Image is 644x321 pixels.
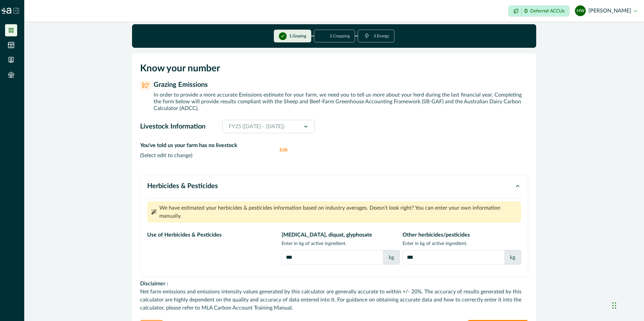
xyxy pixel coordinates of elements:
p: Livestock Information [140,122,205,131]
p: Herbicides & Pesticides [147,182,514,190]
p: Use of Herbicides & Pesticides [147,231,276,239]
p: ( Select edit to change ) [140,152,274,159]
div: kg [504,250,521,264]
p: Enter in kg of active ingredient. [402,240,521,247]
p: Know your number [140,61,528,75]
button: Helen Wyatt[PERSON_NAME] [575,3,637,19]
p: Other herbicides/pesticides [402,231,521,239]
p: Enter in kg of active ingredient. [282,240,400,247]
iframe: Chat Widget [610,289,644,321]
div: Drag [612,295,616,316]
img: Logo [1,8,11,14]
p: We have estimated your herbicides & pesticides information based on industry averages. Doesn’t lo... [159,204,517,220]
button: Herbicides & Pesticides [147,182,521,190]
p: In order to provide a more accurate Emissions estimate for your farm, we need you to tell us more... [154,92,528,112]
div: kg [383,250,400,264]
p: 0 [524,8,527,14]
p: Disclaimer : [140,280,528,288]
p: Grazing Emissions [154,81,208,89]
p: Deferred ACCUs [530,8,565,13]
p: You've told us your farm has no livestock [140,141,274,149]
button: 3.Energy [358,30,394,42]
button: 1.Grazing [274,30,311,42]
p: Net farm emissions and emissions intensity values generated by this calculator are generally accu... [140,288,528,312]
button: Edit [280,141,293,159]
div: Herbicides & Pesticides [147,198,521,270]
button: 2.Cropping [314,30,355,42]
p: [MEDICAL_DATA], diquat, glyphosate [282,231,400,239]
